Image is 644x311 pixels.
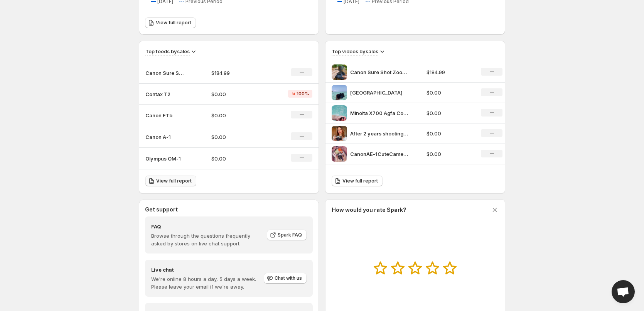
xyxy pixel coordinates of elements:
img: CanonAE-1CuteCameraCoweb [332,146,347,162]
p: $0.00 [211,155,265,162]
p: $0.00 [427,150,472,158]
a: View full report [332,176,383,186]
p: $0.00 [427,109,472,117]
p: After 2 years shooting film here is my top 3 pics [350,130,408,137]
p: [GEOGRAPHIC_DATA] [350,89,408,96]
p: Canon Sure Shot Zoom 85 uma cmera compacta de 35 mm equipada com lente zoom 38-55 mm 22x que incl... [350,68,408,76]
a: View full report [145,17,196,28]
p: Olympus OM-1 [145,155,184,162]
span: View full report [342,178,378,184]
p: CanonAE-1CuteCameraCoweb [350,150,408,158]
p: Minolta X700 Agfa Color 400 Rev y escan miyagi_studio agfacolor 35mm analogico fotografia [350,109,408,117]
p: Canon FTb [145,112,184,119]
span: 100% [297,91,309,97]
p: $0.00 [427,130,472,137]
img: Africa [332,85,347,100]
p: We're online 8 hours a day, 5 days a week. Please leave your email if we're away. [151,275,263,291]
h4: FAQ [151,223,261,230]
p: Contax T2 [145,90,184,98]
h3: Top videos by sales [332,47,378,55]
a: Open chat [612,280,635,303]
span: Spark FAQ [278,232,302,238]
span: View full report [156,20,191,26]
p: Browse through the questions frequently asked by stores on live chat support. [151,232,261,247]
p: $0.00 [427,89,472,96]
p: Canon Sure Shot 85 [145,69,184,77]
p: $0.00 [211,133,265,141]
h3: How would you rate Spark? [332,206,406,214]
img: Minolta X700 Agfa Color 400 Rev y escan miyagi_studio agfacolor 35mm analogico fotografia [332,105,347,121]
p: $184.99 [211,69,265,77]
img: Canon Sure Shot Zoom 85 uma cmera compacta de 35 mm equipada com lente zoom 38-55 mm 22x que incl... [332,64,347,80]
h4: Live chat [151,266,263,274]
button: Chat with us [264,273,307,284]
a: Spark FAQ [267,230,307,240]
h3: Top feeds by sales [145,47,190,55]
span: Chat with us [275,275,302,281]
h3: Get support [145,206,178,213]
img: After 2 years shooting film here is my top 3 pics [332,126,347,141]
p: Canon A-1 [145,133,184,141]
p: $184.99 [427,68,472,76]
p: $0.00 [211,90,265,98]
span: View full report [156,178,192,184]
a: View full report [145,176,196,186]
p: $0.00 [211,112,265,119]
